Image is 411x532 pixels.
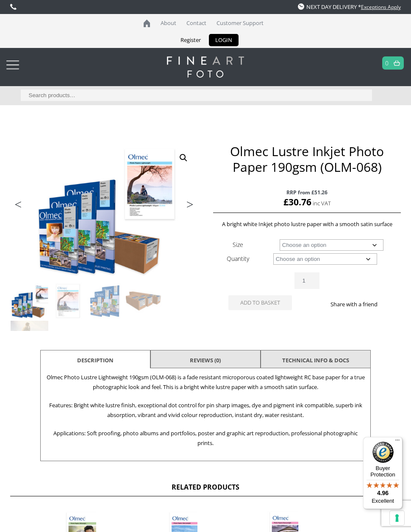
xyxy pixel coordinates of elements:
[363,498,403,504] p: Excellent
[385,57,389,69] a: 0
[294,272,319,289] input: Product quantity
[45,428,366,448] p: Applications: Soft proofing, photo albums and portfolios, poster and graphic art reproduction, pr...
[298,3,304,10] img: time.svg
[45,400,366,420] p: Features: Bright white lustre finish, exceptional dot control for pin sharp images, dye and pigme...
[213,143,400,175] h1: Olmec Lustre Inkjet Photo Paper 190gsm (OLM-068)
[209,34,239,46] a: LOGIN
[394,60,400,66] img: basket.svg
[11,283,48,320] img: Olmec Lustre Inkjet Photo Paper 190gsm (OLM-068)
[45,372,366,392] p: Olmec Photo Lustre Lightweight 190gsm (OLM-068) is a fade resistant microporous coated lightweigh...
[307,300,401,309] p: Share with a friend
[233,241,243,249] label: Size
[11,321,48,358] img: Olmec Lustre Inkjet Photo Paper 190gsm (OLM-068) - Image 5
[363,465,403,478] p: Buyer Protection
[328,313,334,319] img: email sharing button
[190,353,221,368] a: Reviews (0)
[212,14,268,32] a: Customer Support
[156,14,181,32] a: About
[126,283,163,320] img: Olmec Lustre Inkjet Photo Paper 190gsm (OLM-068) - Image 4
[167,56,244,78] img: logo-white.svg
[49,283,86,320] img: Olmec Lustre Inkjet Photo Paper 190gsm (OLM-068) - Image 2
[307,313,314,319] img: facebook sharing button
[298,3,357,11] span: NEXT DAY DELIVERY
[392,437,403,447] button: Menu
[176,150,191,165] a: View full-screen image gallery
[182,14,211,32] a: Contact
[317,313,324,319] img: twitter sharing button
[228,295,292,310] button: Add to basket
[174,34,207,46] a: Register
[10,482,401,496] h2: Related products
[10,4,17,10] img: phone.svg
[87,283,125,320] img: Olmec Lustre Inkjet Photo Paper 190gsm (OLM-068) - Image 3
[283,196,311,208] bdi: 30.76
[283,196,289,208] span: £
[21,90,372,101] input: Search products…
[377,490,389,496] span: 4.96
[77,353,114,368] a: Description
[390,511,404,525] button: Your consent preferences for tracking technologies
[213,188,400,197] span: RRP from £51.26
[227,255,249,263] label: Quantity
[363,437,403,509] button: Trusted Shops TrustmarkBuyer Protection4.96Excellent
[361,3,401,11] a: Exceptions Apply
[372,442,394,463] img: Trusted Shops Trustmark
[282,353,349,368] a: TECHNICAL INFO & DOCS
[213,219,400,229] p: A bright white Inkjet photo lustre paper with a smooth satin surface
